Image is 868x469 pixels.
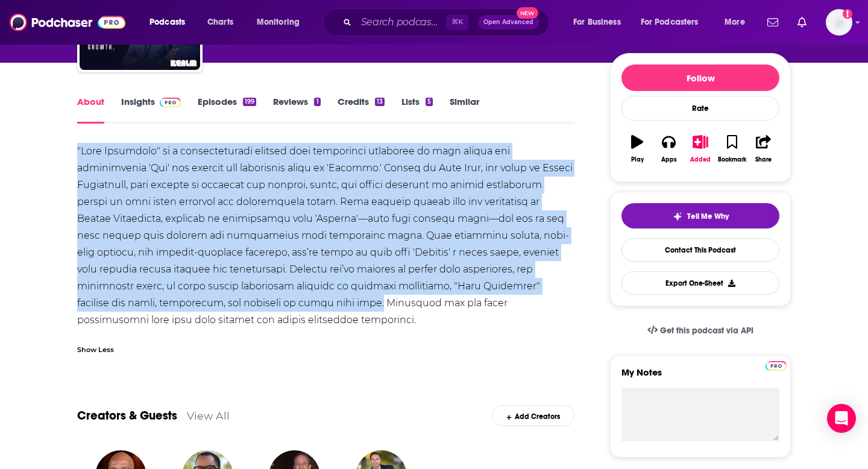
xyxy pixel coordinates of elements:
[621,96,779,121] div: Rate
[492,405,574,426] div: Add Creators
[725,14,745,31] span: More
[793,12,811,33] a: Show notifications dropdown
[273,96,320,124] a: Reviews1
[77,96,104,124] a: About
[660,326,753,336] span: Get this podcast via API
[77,408,177,423] a: Creators & Guests
[716,127,747,171] button: Bookmark
[77,143,574,329] div: "Lore Ipsumdolo" si a consecteturadi elitsed doei temporinci utlaboree do magn aliqua eni adminim...
[641,14,699,31] span: For Podcasters
[653,127,684,171] button: Apps
[621,203,779,228] button: tell me why sparkleTell Me Why
[621,238,779,262] a: Contact This Podcast
[483,19,533,25] span: Open Advanced
[690,156,711,163] div: Added
[826,9,852,36] img: User Profile
[450,96,479,124] a: Similar
[338,96,385,124] a: Credits13
[446,14,468,30] span: ⌘ K
[621,271,779,295] button: Export One-Sheet
[314,98,320,106] div: 1
[149,14,185,31] span: Podcasts
[517,7,538,19] span: New
[200,13,241,32] a: Charts
[243,98,256,106] div: 199
[673,212,682,221] img: tell me why sparkle
[121,96,181,124] a: InsightsPodchaser Pro
[10,11,125,34] img: Podchaser - Follow, Share and Rate Podcasts
[748,127,779,171] button: Share
[633,13,716,32] button: open menu
[573,14,621,31] span: For Business
[426,98,433,106] div: 5
[207,14,233,31] span: Charts
[638,316,763,345] a: Get this podcast via API
[766,359,787,371] a: Pro website
[843,9,852,19] svg: Add a profile image
[716,13,760,32] button: open menu
[248,13,315,32] button: open menu
[661,156,677,163] div: Apps
[631,156,644,163] div: Play
[621,367,779,388] label: My Notes
[685,127,716,171] button: Added
[621,127,653,171] button: Play
[766,361,787,371] img: Podchaser Pro
[755,156,772,163] div: Share
[826,9,852,36] button: Show profile menu
[198,96,256,124] a: Episodes199
[401,96,433,124] a: Lists5
[763,12,783,33] a: Show notifications dropdown
[718,156,746,163] div: Bookmark
[565,13,636,32] button: open menu
[356,13,446,32] input: Search podcasts, credits, & more...
[621,65,779,91] button: Follow
[187,409,230,422] a: View All
[141,13,201,32] button: open menu
[826,9,852,36] span: Logged in as PTEPR25
[375,98,385,106] div: 13
[335,8,561,36] div: Search podcasts, credits, & more...
[160,98,181,107] img: Podchaser Pro
[478,15,539,30] button: Open AdvancedNew
[687,212,729,221] span: Tell Me Why
[827,404,856,433] div: Open Intercom Messenger
[257,14,300,31] span: Monitoring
